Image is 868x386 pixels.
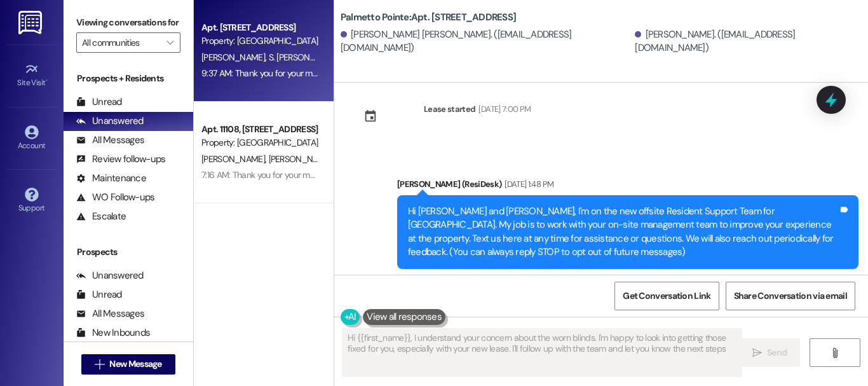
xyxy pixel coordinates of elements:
input: All communities [82,32,160,53]
textarea: Hi {{first_name}}, I understand your concern about the worn blinds. I'm happy to look into gettin... [342,329,742,376]
span: Get Conversation Link [623,289,710,303]
a: Support [6,184,57,218]
div: Tagged as: [397,269,858,287]
div: [PERSON_NAME] (ResiDesk) [397,177,858,195]
div: [DATE] 7:00 PM [475,102,531,116]
div: Prospects + Residents [64,72,193,85]
span: New Message [109,357,161,371]
div: Review follow-ups [76,153,165,166]
img: ResiDesk Logo [18,11,44,34]
i:  [95,359,104,369]
div: Lease started [424,102,476,116]
div: All Messages [76,307,144,321]
div: Apt. [STREET_ADDRESS] [201,21,319,34]
span: Share Conversation via email [734,289,847,303]
i:  [166,38,173,48]
button: New Message [81,354,175,375]
span: [PERSON_NAME] [201,153,269,165]
span: Praise [434,273,455,284]
button: Get Conversation Link [614,282,719,310]
span: Send [767,346,787,359]
button: Send [739,338,801,367]
div: Unanswered [76,269,144,282]
span: [PERSON_NAME] [201,52,269,63]
div: Property: [GEOGRAPHIC_DATA] [201,34,319,48]
div: New Inbounds [76,326,150,340]
div: Prospects [64,245,193,259]
a: Site Visit • [6,59,57,93]
div: Escalate [76,210,126,223]
div: WO Follow-ups [76,191,154,204]
i:  [752,348,762,358]
div: Unanswered [76,114,144,128]
div: Property: [GEOGRAPHIC_DATA] [201,136,319,149]
div: [PERSON_NAME]. ([EMAIL_ADDRESS][DOMAIN_NAME]) [635,28,858,55]
span: • [46,76,48,85]
a: Account [6,121,57,156]
div: All Messages [76,134,144,147]
div: Maintenance [76,172,146,185]
span: S. [PERSON_NAME] [268,52,340,63]
div: Unread [76,288,122,301]
i:  [830,348,839,358]
b: Palmetto Pointe: Apt. [STREET_ADDRESS] [341,11,516,24]
button: Share Conversation via email [726,282,855,310]
div: [DATE] 1:48 PM [501,177,553,191]
label: Viewing conversations for [76,13,180,32]
div: Apt. 11108, [STREET_ADDRESS] [201,123,319,136]
div: [PERSON_NAME] [PERSON_NAME]. ([EMAIL_ADDRESS][DOMAIN_NAME]) [341,28,632,55]
div: Hi [PERSON_NAME] and [PERSON_NAME], I'm on the new offsite Resident Support Team for [GEOGRAPHIC_... [408,205,838,259]
span: [PERSON_NAME] [268,153,332,165]
div: Unread [76,95,122,109]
